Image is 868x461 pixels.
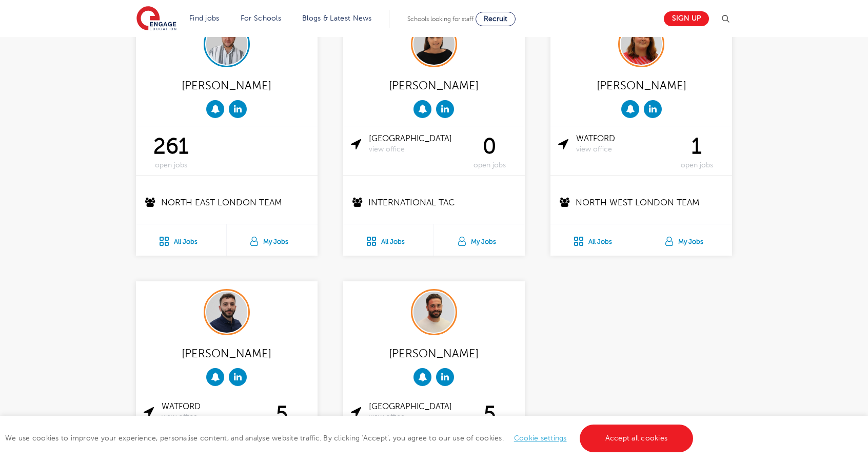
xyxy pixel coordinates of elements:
p: North West London Team [558,196,726,209]
div: 5 [254,402,310,437]
span: open jobs [462,161,517,170]
span: view office [369,145,462,154]
div: [PERSON_NAME] [558,75,724,95]
a: My Jobs [227,224,318,256]
span: view office [369,413,462,421]
a: Cookie settings [514,434,567,442]
a: My Jobs [641,224,732,256]
span: view office [576,145,669,154]
img: Engage Education [136,6,176,32]
a: [GEOGRAPHIC_DATA]view office [369,134,462,153]
a: Watfordview office [576,134,669,153]
p: North East London Team [144,196,311,209]
div: 1 [669,134,724,169]
span: We use cookies to improve your experience, personalise content, and analyse website traffic. By c... [5,434,696,442]
div: 0 [462,134,517,169]
a: For Schools [241,14,281,22]
a: Find jobs [189,14,220,22]
a: All Jobs [343,224,433,256]
a: All Jobs [550,224,641,256]
span: Recruit [484,15,507,23]
div: [PERSON_NAME] [144,75,310,95]
span: view office [162,413,254,421]
a: Blogs & Latest News [302,14,372,22]
a: All Jobs [136,224,226,256]
p: International TAC [351,196,519,209]
span: open jobs [144,161,199,170]
div: 261 [144,134,199,169]
a: Recruit [476,12,516,26]
div: [PERSON_NAME] [351,75,517,95]
div: [PERSON_NAME] [144,343,310,363]
a: Watfordview office [162,402,254,421]
a: Accept all cookies [580,425,694,452]
div: 5 [462,402,517,437]
div: [PERSON_NAME] [351,343,517,363]
a: [GEOGRAPHIC_DATA]view office [369,402,462,421]
span: open jobs [669,161,724,170]
span: Schools looking for staff [407,15,474,23]
a: Sign up [664,11,709,26]
a: My Jobs [434,224,525,256]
